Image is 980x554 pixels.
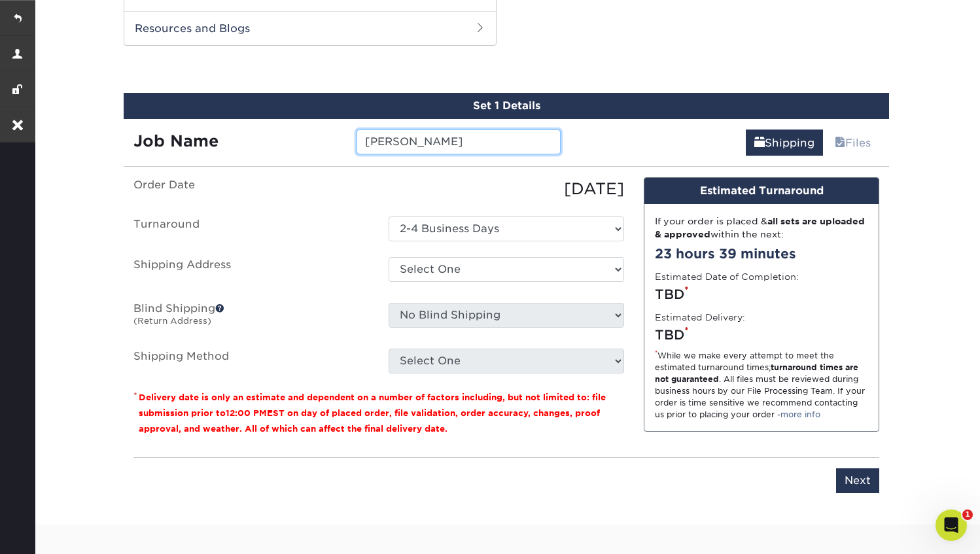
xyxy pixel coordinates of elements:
[826,130,879,156] a: Files
[780,409,820,419] a: more info
[124,177,379,201] label: Order Date
[655,215,868,241] div: If your order is placed & within the next:
[754,137,765,149] span: shipping
[124,216,379,241] label: Turnaround
[655,350,868,421] div: While we make every attempt to meet the estimated turnaround times; . All files must be reviewed ...
[124,93,889,119] div: Set 1 Details
[836,468,879,493] input: Next
[133,316,211,326] small: (Return Address)
[124,257,379,287] label: Shipping Address
[746,130,823,156] a: Shipping
[655,270,799,283] label: Estimated Date of Completion:
[655,362,858,384] strong: turnaround times are not guaranteed
[655,244,868,264] div: 23 hours 39 minutes
[379,177,634,201] div: [DATE]
[655,311,745,324] label: Estimated Delivery:
[124,303,379,333] label: Blind Shipping
[124,349,379,373] label: Shipping Method
[936,510,967,541] iframe: Intercom live chat
[133,131,219,150] strong: Job Name
[139,392,606,434] small: Delivery date is only an estimate and dependent on a number of factors including, but not limited...
[655,325,868,345] div: TBD
[226,408,267,418] span: 12:00 PM
[835,137,845,149] span: files
[124,11,496,45] h2: Resources and Blogs
[357,130,560,154] input: Enter a job name
[644,178,879,204] div: Estimated Turnaround
[962,510,973,520] span: 1
[655,285,868,304] div: TBD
